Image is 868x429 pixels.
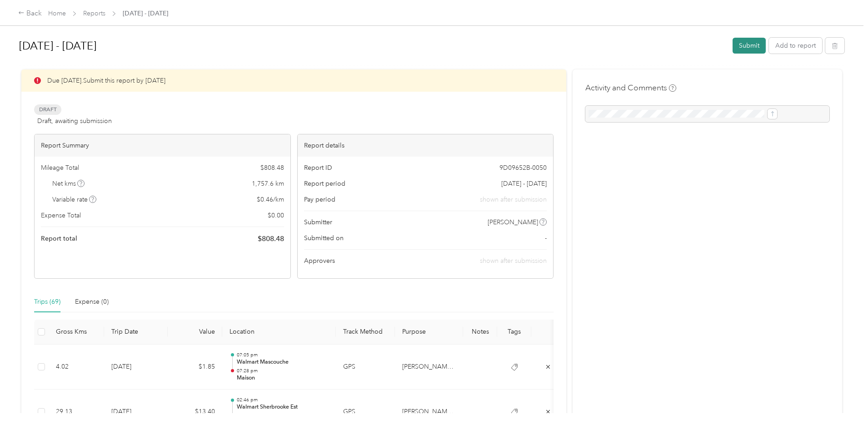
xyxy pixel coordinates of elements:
[545,233,547,243] span: -
[497,320,531,345] th: Tags
[501,179,547,188] span: [DATE] - [DATE]
[304,195,335,204] span: Pay period
[304,179,345,188] span: Report period
[35,134,290,157] div: Report Summary
[733,38,766,54] button: Submit
[168,320,222,345] th: Value
[237,352,329,358] p: 07:05 pm
[395,345,463,390] td: Acosta Canada
[336,320,395,345] th: Track Method
[304,256,335,266] span: Approvers
[48,10,66,17] a: Home
[336,345,395,390] td: GPS
[41,234,77,243] span: Report total
[104,345,168,390] td: [DATE]
[123,9,168,18] span: [DATE] - [DATE]
[499,163,547,173] span: 9D09652B-0050
[258,233,284,244] span: $ 808.48
[52,195,97,204] span: Variable rate
[104,320,168,345] th: Trip Date
[21,69,566,92] div: Due [DATE]. Submit this report by [DATE]
[222,320,336,345] th: Location
[298,134,554,157] div: Report details
[49,345,104,390] td: 4.02
[41,163,79,173] span: Mileage Total
[237,403,329,411] p: Walmart Sherbrooke Est
[237,413,329,419] p: 03:34 pm
[488,217,538,227] span: [PERSON_NAME]
[83,10,105,17] a: Reports
[480,195,547,204] span: shown after submission
[304,233,344,243] span: Submitted on
[257,195,284,204] span: $ 0.46 / km
[237,374,329,382] p: Maison
[75,297,109,307] div: Expense (0)
[237,358,329,366] p: Walmart Mascouche
[52,179,85,188] span: Net kms
[304,217,332,227] span: Submitter
[260,163,284,173] span: $ 808.48
[817,378,868,429] iframe: Everlance-gr Chat Button Frame
[18,8,42,19] div: Back
[34,297,60,307] div: Trips (69)
[237,397,329,403] p: 02:46 pm
[304,163,332,173] span: Report ID
[34,104,61,115] span: Draft
[49,320,104,345] th: Gross Kms
[37,116,112,126] span: Draft, awaiting submission
[168,345,222,390] td: $1.85
[237,368,329,374] p: 07:28 pm
[41,211,81,220] span: Expense Total
[480,257,547,265] span: shown after submission
[585,82,676,94] h4: Activity and Comments
[19,35,726,57] h1: Sep 1 - 30, 2025
[252,179,284,188] span: 1,757.6 km
[268,211,284,220] span: $ 0.00
[463,320,497,345] th: Notes
[769,38,822,54] button: Add to report
[395,320,463,345] th: Purpose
